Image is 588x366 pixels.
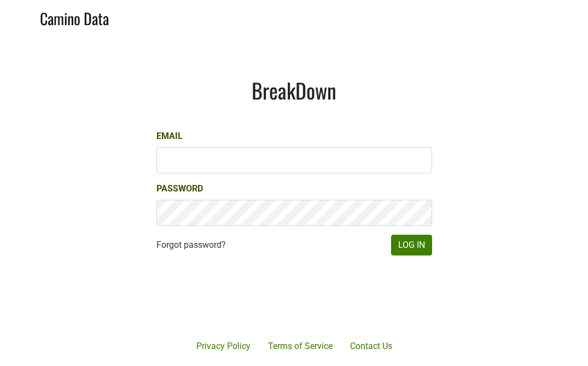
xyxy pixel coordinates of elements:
[341,335,401,357] a: Contact Us
[156,78,432,103] h1: BreakDown
[156,239,226,252] a: Forgot password?
[156,182,203,195] label: Password
[40,4,109,30] a: Camino Data
[391,235,432,255] button: Log In
[259,335,341,357] a: Terms of Service
[156,130,183,143] label: Email
[188,335,259,357] a: Privacy Policy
